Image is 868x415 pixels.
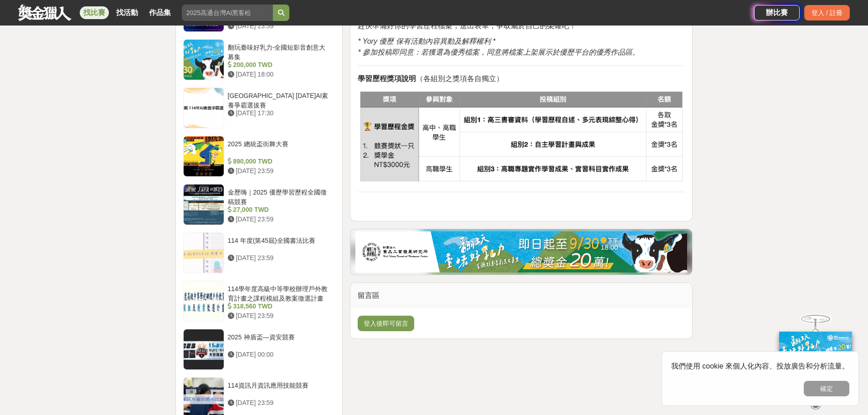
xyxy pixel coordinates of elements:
[358,75,416,82] strong: 學習歷程獎項說明
[228,215,332,224] div: [DATE] 23:59
[350,283,692,308] div: 留言區
[228,398,332,408] div: [DATE] 23:59
[355,231,687,272] img: 307666ae-e2b5-4529-babb-bb0b8697cad8.jpg
[228,60,332,70] div: 200,000 TWD
[228,350,332,359] div: [DATE] 00:00
[228,157,332,166] div: 890,000 TWD
[671,362,849,370] span: 我們使用 cookie 來個人化內容、投放廣告和分析流量。
[183,184,335,225] a: 金歷嗨｜2025 優歷學習歷程全國徵稿競賽 27,000 TWD [DATE] 23:59
[228,139,332,157] div: 2025 總統盃街舞大賽
[228,236,332,253] div: 114 年度(第45屆)全國書法比賽
[804,381,849,396] button: 確定
[804,5,850,20] div: 登入 / 註冊
[113,6,142,19] a: 找活動
[228,108,332,118] div: [DATE] 17:30
[183,232,335,273] a: 114 年度(第45屆)全國書法比賽 [DATE] 23:59
[228,253,332,263] div: [DATE] 23:59
[754,5,800,20] a: 辦比賽
[228,166,332,176] div: [DATE] 23:59
[183,281,335,322] a: 114學年度高級中等學校辦理戶外教育計畫之課程模組及教案徵選計畫 318,560 TWD [DATE] 23:59
[228,91,332,108] div: [GEOGRAPHIC_DATA] [DATE]AI素養爭霸選拔賽
[183,136,335,177] a: 2025 總統盃街舞大賽 890,000 TWD [DATE] 23:59
[228,188,332,205] div: 金歷嗨｜2025 優歷學習歷程全國徵稿競賽
[182,5,273,21] input: 2025高通台灣AI黑客松
[228,311,332,321] div: [DATE] 23:59
[228,284,332,302] div: 114學年度高級中等學校辦理戶外教育計畫之課程模組及教案徵選計畫
[358,316,414,331] button: 登入後即可留言
[228,302,332,311] div: 318,560 TWD
[80,6,109,19] a: 找比賽
[228,381,332,398] div: 114資訊月資訊應用技能競賽
[358,37,495,45] i: * Yory 優歷 保有活動內容異動及解釋權利 *
[228,70,332,79] div: [DATE] 18:00
[358,48,640,56] i: * 參加投稿即同意：若獲選為優秀檔案，同意將檔案上架展示於優歷平台的優秀作品區。
[183,87,335,128] a: [GEOGRAPHIC_DATA] [DATE]AI素養爭霸選拔賽 [DATE] 17:30
[228,43,332,60] div: 翻玩臺味好乳力-全國短影音創意大募集
[183,329,335,370] a: 2025 神盾盃—資安競賽 [DATE] 00:00
[228,333,332,350] div: 2025 神盾盃—資安競賽
[183,39,335,80] a: 翻玩臺味好乳力-全國短影音創意大募集 200,000 TWD [DATE] 18:00
[358,22,576,30] span: 趕快準備好你的學習歷程檔案，送出表單，爭取屬於自己的榮耀吧！
[228,205,332,215] div: 27,000 TWD
[358,75,503,82] span: （各組別之獎項各自獨立）
[145,6,175,19] a: 作品集
[779,325,852,385] img: ff197300-f8ee-455f-a0ae-06a3645bc375.jpg
[228,21,332,31] div: [DATE] 23:59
